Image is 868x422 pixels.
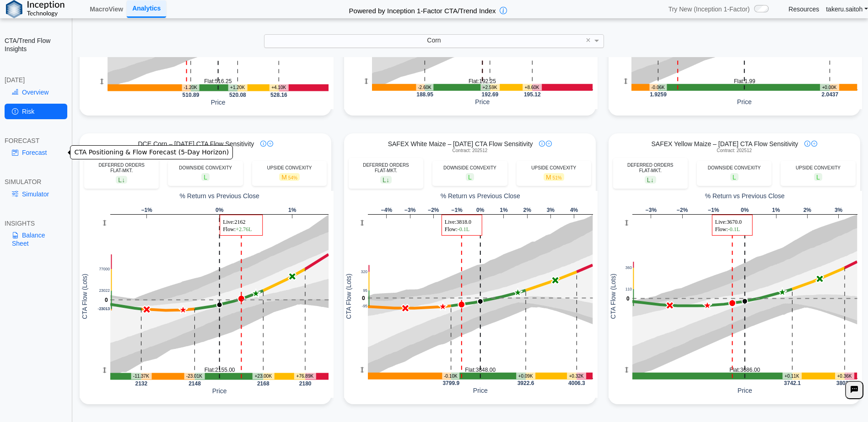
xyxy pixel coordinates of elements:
span: × [586,36,591,44]
div: CTA Positioning & Flow Forecast (5-Day Horizon) [70,145,233,159]
a: takeru.saitoh [826,5,868,13]
span: ↓ [651,176,654,184]
img: info-icon.svg [539,141,545,147]
span: L [201,173,210,181]
img: plus-icon.svg [267,141,273,147]
span: Try New (Inception 1-Factor) [669,5,750,13]
span: DCE Corn – [DATE] CTA Flow Sensitivity [138,140,254,148]
div: FORECAST [5,137,67,145]
a: Forecast [5,145,67,160]
div: UPSIDE CONVEXITY [785,165,851,171]
div: SIMULATOR [5,178,67,186]
span: L [116,176,127,184]
h2: Powered by Inception 1-Factor CTA/Trend Index [345,3,500,16]
div: [DATE] [5,76,67,84]
a: MacroView [86,1,127,17]
h2: CTA/Trend Flow Insights [5,37,67,53]
span: 54% [288,175,297,180]
a: Analytics [127,0,166,17]
span: 51% [553,175,562,180]
a: Risk [5,104,67,119]
span: L [645,176,656,184]
span: L [466,173,474,181]
div: UPSIDE CONVEXITY [257,165,322,171]
img: info-icon.svg [804,141,810,147]
div: DOWNSIDE CONVEXITY [437,165,502,171]
a: Overview [5,84,67,100]
div: DEFERRED ORDERS FLAT-MKT. [89,163,154,174]
span: SAFEX White Maize – [DATE] CTA Flow Sensitivity [388,140,533,148]
span: L [814,173,822,181]
img: plus-icon.svg [811,141,817,147]
a: Simulator [5,186,67,202]
img: plus-icon.svg [546,141,552,147]
span: Contract: 202512 [453,148,488,153]
a: Resources [788,5,819,13]
span: Contract: 202512 [717,148,752,153]
div: UPSIDE CONVEXITY [521,165,587,171]
div: DOWNSIDE CONVEXITY [701,165,767,171]
img: info-icon.svg [260,141,266,147]
span: ↓ [122,176,125,184]
div: INSIGHTS [5,219,67,227]
span: M [279,173,300,181]
div: DEFERRED ORDERS FLAT-MKT. [353,163,419,174]
a: Balance Sheet [5,227,67,251]
span: Clear value [584,35,592,47]
div: DEFERRED ORDERS FLAT-MKT. [618,163,683,174]
span: SAFEX Yellow Maize – [DATE] CTA Flow Sensitivity [651,140,798,148]
span: L [380,176,392,184]
span: Corn [427,37,441,44]
div: DOWNSIDE CONVEXITY [173,165,238,171]
span: M [544,173,564,181]
span: ↓ [386,176,389,184]
span: L [730,173,739,181]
